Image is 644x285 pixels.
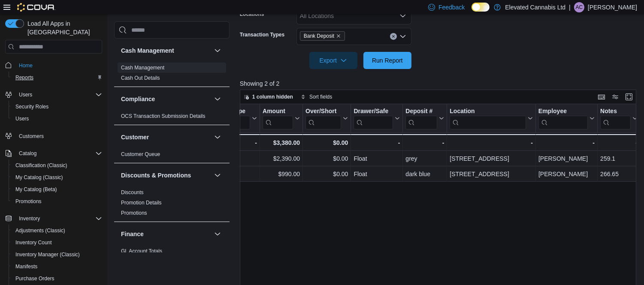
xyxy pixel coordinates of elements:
div: Notes [600,108,631,129]
span: Catalog [15,148,102,159]
label: Transaction Types [240,31,284,38]
button: Discounts & Promotions [212,170,223,180]
a: Adjustments (Classic) [12,225,69,236]
span: Bank Deposit [304,32,334,40]
a: Home [15,60,36,71]
a: My Catalog (Classic) [12,172,67,183]
button: Catalog [2,147,106,159]
span: Users [15,90,102,100]
div: 259.1 [600,153,638,164]
a: My Catalog (Beta) [12,184,60,195]
span: GL Account Totals [121,248,162,255]
a: Promotion Details [121,200,162,206]
div: Deposit # [405,108,437,116]
div: Location [450,108,526,129]
div: - [538,138,595,148]
span: Classification (Classic) [15,162,67,169]
div: Customer [114,149,230,163]
span: Home [19,62,33,69]
button: Customers [2,130,106,142]
span: Inventory Count [12,237,102,248]
span: Classification (Classic) [12,160,102,171]
span: Inventory Count [15,239,52,246]
button: Finance [121,230,211,238]
span: Reports [15,74,33,81]
span: Adjustments (Classic) [15,227,65,234]
div: Bank Deposit [197,169,257,179]
span: Purchase Orders [12,273,102,284]
div: Location [450,108,526,116]
div: Float [354,169,400,179]
div: Notes [600,108,631,116]
span: Security Roles [12,102,102,112]
a: Security Roles [12,102,52,112]
span: Customers [15,131,102,141]
button: Security Roles [9,101,106,113]
span: Users [15,115,29,122]
div: $0.00 [305,138,348,148]
span: My Catalog (Classic) [15,174,63,181]
button: Manifests [9,261,106,273]
p: Elevated Cannabis Ltd [505,2,565,12]
span: Load All Apps in [GEOGRAPHIC_DATA] [24,19,102,36]
div: Float [354,153,400,164]
div: $2,390.00 [263,153,300,164]
h3: Customer [121,133,149,141]
button: Inventory Manager (Classic) [9,249,106,261]
span: Adjustments (Classic) [12,225,102,236]
button: Notes [600,108,638,129]
div: Drawer/Safe [354,108,393,116]
a: Customers [15,131,47,141]
h3: Finance [121,230,144,238]
h3: Discounts & Promotions [121,171,191,180]
a: GL Account Totals [121,248,162,254]
span: Inventory Manager (Classic) [15,251,80,258]
span: 1 column hidden [252,93,293,100]
button: Customer [212,132,223,142]
p: Showing 2 of 2 [240,79,641,88]
img: Cova [17,3,55,12]
span: Sort fields [309,93,332,100]
span: Feedback [438,3,465,12]
button: Over/Short [305,108,348,129]
a: Purchase Orders [12,273,58,284]
button: Classification (Classic) [9,159,106,171]
button: Display options [610,92,620,102]
span: Manifests [15,263,37,270]
span: Inventory [15,213,102,224]
div: dark blue [405,169,444,179]
span: Home [15,60,102,70]
div: - [600,138,638,148]
a: Classification (Classic) [12,160,71,171]
button: Compliance [121,95,211,103]
p: [PERSON_NAME] [588,2,637,12]
span: Dark Mode [472,12,472,12]
span: Discounts [121,189,144,196]
button: Users [9,113,106,125]
span: Cash Out Details [121,75,160,81]
span: Users [12,114,102,124]
span: Cash Management [121,64,164,71]
a: Promotions [12,196,45,207]
div: Over/Short [305,108,341,129]
span: Customers [19,133,44,140]
a: OCS Transaction Submission Details [121,113,206,119]
div: 266.65 [600,169,638,179]
a: Inventory Manager (Classic) [12,249,83,260]
span: Users [19,91,32,98]
h3: Compliance [121,95,155,103]
a: Cash Management [121,65,164,71]
div: Bank Deposit [197,153,257,164]
div: Employee [538,108,588,129]
div: - [197,138,257,148]
span: Reports [12,72,102,83]
h3: Cash Management [121,46,174,55]
span: My Catalog (Beta) [15,186,57,193]
span: My Catalog (Classic) [12,172,102,183]
button: Run Report [363,52,411,69]
div: Amount [263,108,293,116]
button: Purchase Orders [9,273,106,285]
div: $3,380.00 [263,138,300,148]
button: Amount [263,108,300,129]
button: Catalog [15,148,40,159]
